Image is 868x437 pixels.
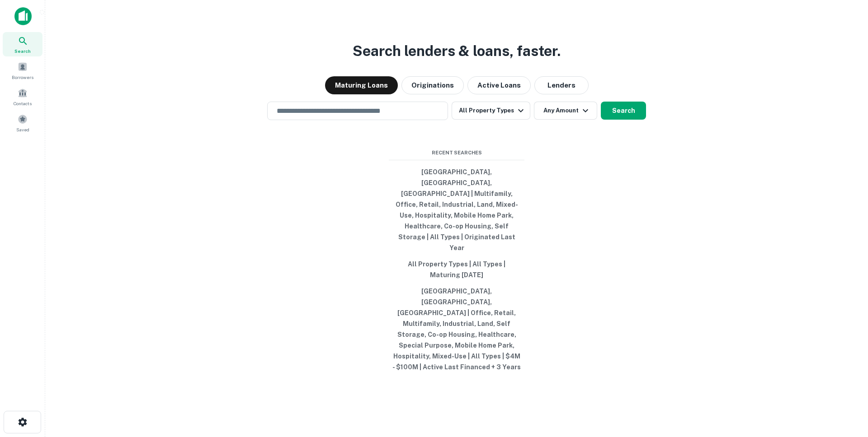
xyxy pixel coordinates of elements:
button: All Property Types [452,102,530,120]
button: Maturing Loans [325,76,398,94]
button: Lenders [534,76,589,94]
button: [GEOGRAPHIC_DATA], [GEOGRAPHIC_DATA], [GEOGRAPHIC_DATA] | Multifamily, Office, Retail, Industrial... [389,164,524,256]
button: Originations [401,76,464,94]
a: Search [3,32,42,56]
span: Borrowers [12,74,33,81]
button: Search [601,102,646,120]
button: Any Amount [534,102,597,120]
a: Saved [3,111,42,135]
h3: Search lenders & loans, faster. [353,40,561,62]
span: Search [14,47,31,55]
span: Recent Searches [389,149,524,157]
a: Contacts [3,84,42,109]
button: [GEOGRAPHIC_DATA], [GEOGRAPHIC_DATA], [GEOGRAPHIC_DATA] | Office, Retail, Multifamily, Industrial... [389,283,524,375]
iframe: Chat Widget [823,336,868,379]
button: All Property Types | All Types | Maturing [DATE] [389,256,524,283]
a: Borrowers [3,58,42,83]
button: Active Loans [467,76,531,94]
span: Contacts [14,100,32,107]
img: capitalize-icon.png [14,7,32,25]
span: Saved [16,126,29,133]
